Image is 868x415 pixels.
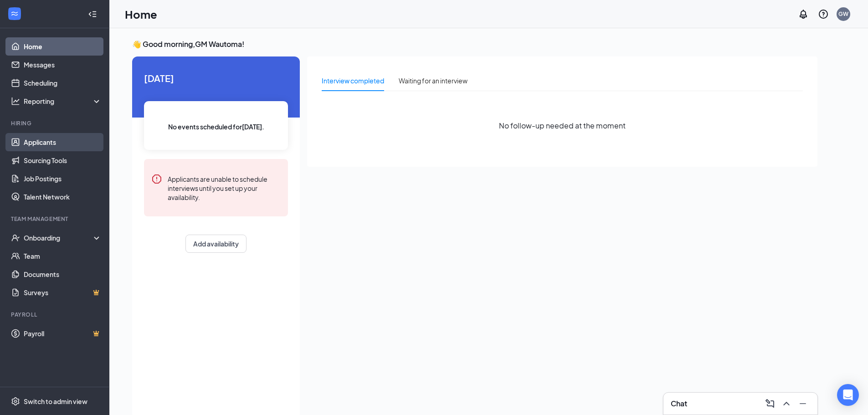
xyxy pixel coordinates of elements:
[24,283,102,302] a: SurveysCrown
[125,6,157,22] h1: Home
[24,169,102,188] a: Job Postings
[24,324,102,343] a: PayrollCrown
[11,119,100,127] div: Hiring
[765,398,776,409] svg: ComposeMessage
[796,396,810,411] button: Minimize
[24,397,87,406] div: Switch to admin view
[151,174,162,184] svg: Error
[671,399,687,409] h3: Chat
[10,9,19,18] svg: WorkstreamLogo
[11,397,20,406] svg: Settings
[24,37,102,56] a: Home
[399,76,467,86] div: Waiting for an interview
[11,233,20,242] svg: UserCheck
[144,71,288,85] span: [DATE]
[24,74,102,92] a: Scheduling
[763,396,777,411] button: ComposeMessage
[11,311,100,318] div: Payroll
[24,265,102,283] a: Documents
[499,120,626,131] span: No follow-up needed at the moment
[11,215,100,223] div: Team Management
[11,97,20,106] svg: Analysis
[88,10,97,19] svg: Collapse
[838,10,848,18] div: GW
[818,9,829,20] svg: QuestionInfo
[837,384,859,406] div: Open Intercom Messenger
[132,39,817,49] h3: 👋 Good morning, GM Wautoma !
[779,396,794,411] button: ChevronUp
[24,188,102,206] a: Talent Network
[168,122,264,132] span: No events scheduled for [DATE] .
[781,398,792,409] svg: ChevronUp
[24,97,102,106] div: Reporting
[24,56,102,74] a: Messages
[168,174,281,202] div: Applicants are unable to schedule interviews until you set up your availability.
[24,133,102,151] a: Applicants
[24,233,94,242] div: Onboarding
[797,398,808,409] svg: Minimize
[322,76,384,86] div: Interview completed
[24,151,102,169] a: Sourcing Tools
[185,235,247,253] button: Add availability
[798,9,809,20] svg: Notifications
[24,247,102,265] a: Team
